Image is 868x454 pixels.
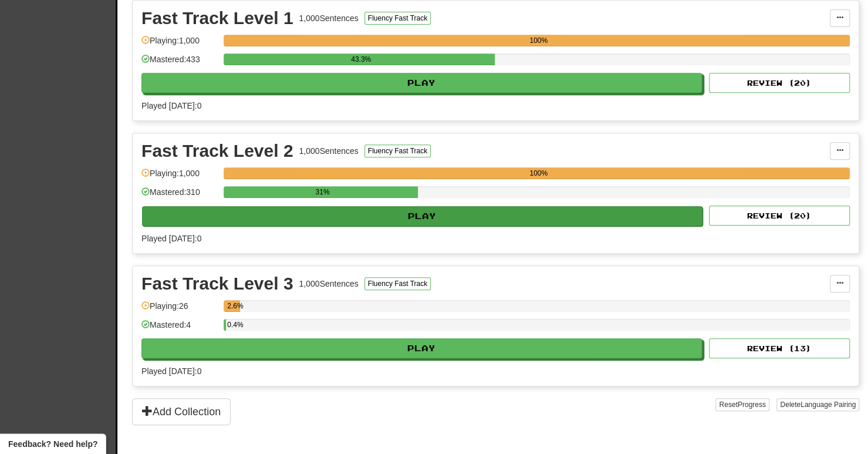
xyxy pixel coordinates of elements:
[142,206,702,226] button: Play
[709,338,850,358] button: Review (13)
[227,35,850,46] div: 100%
[141,101,201,110] span: Played [DATE]: 0
[299,278,359,290] div: 1,000 Sentences
[141,275,293,292] div: Fast Track Level 3
[299,145,359,157] div: 1,000 Sentences
[709,73,850,93] button: Review (20)
[227,167,850,179] div: 100%
[141,35,218,54] div: Playing: 1,000
[738,401,766,409] span: Progress
[141,338,702,358] button: Play
[776,398,859,411] button: DeleteLanguage Pairing
[141,300,218,320] div: Playing: 26
[141,167,218,187] div: Playing: 1,000
[227,300,239,312] div: 2.6%
[227,186,418,198] div: 31%
[227,53,495,65] div: 43.3%
[364,144,431,157] button: Fluency Fast Track
[141,186,218,206] div: Mastered: 310
[709,206,850,226] button: Review (20)
[8,438,97,450] span: Open feedback widget
[141,142,293,160] div: Fast Track Level 2
[364,277,431,290] button: Fluency Fast Track
[299,12,359,24] div: 1,000 Sentences
[364,12,431,25] button: Fluency Fast Track
[141,9,293,27] div: Fast Track Level 1
[141,53,218,73] div: Mastered: 433
[715,398,769,411] button: ResetProgress
[141,366,201,376] span: Played [DATE]: 0
[141,73,702,93] button: Play
[132,398,231,425] button: Add Collection
[141,319,218,338] div: Mastered: 4
[801,401,856,409] span: Language Pairing
[141,234,201,243] span: Played [DATE]: 0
